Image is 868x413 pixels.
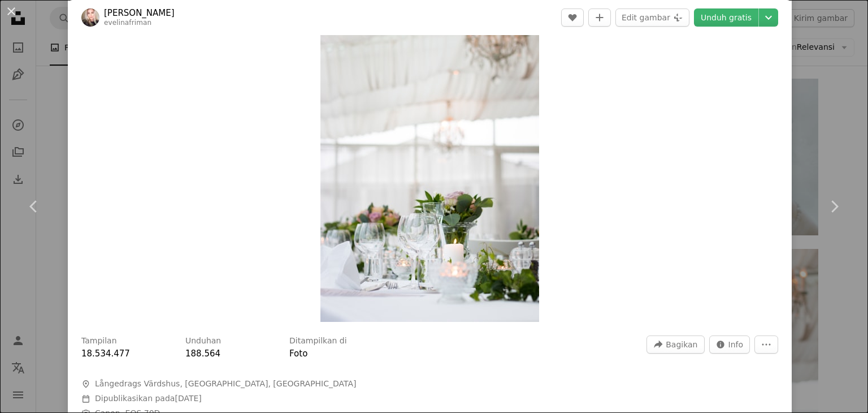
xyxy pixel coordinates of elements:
a: Berikutnya [800,152,868,261]
span: Dipublikasikan pada [95,394,202,403]
span: 188.564 [185,349,220,359]
a: [PERSON_NAME] [104,7,175,19]
a: evelinafriman [104,19,151,27]
a: Unduh gratis [694,8,758,27]
h3: Ditampilkan di [289,335,347,347]
button: Tambahkan ke koleksi [588,8,611,27]
a: Foto [289,349,307,359]
img: Buka profil Evelina Friman [81,8,99,27]
h3: Tampilan [81,335,117,347]
span: Info [728,336,744,353]
button: Statistik tentang gambar ini [709,335,750,354]
button: Edit gambar [615,8,689,27]
button: Sukai [561,8,584,27]
span: Långedrags Värdshus, [GEOGRAPHIC_DATA], [GEOGRAPHIC_DATA] [95,378,357,390]
span: 18.534.477 [81,349,130,359]
time: 13 Agustus 2017 pukul 21.44.58 WIB [175,394,201,403]
button: Pilih ukuran unduhan [759,8,778,27]
button: Tindakan Lainnya [754,335,778,354]
span: Bagikan [666,336,697,353]
button: Bagikan gambar ini [646,335,704,354]
h3: Unduhan [185,335,221,347]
